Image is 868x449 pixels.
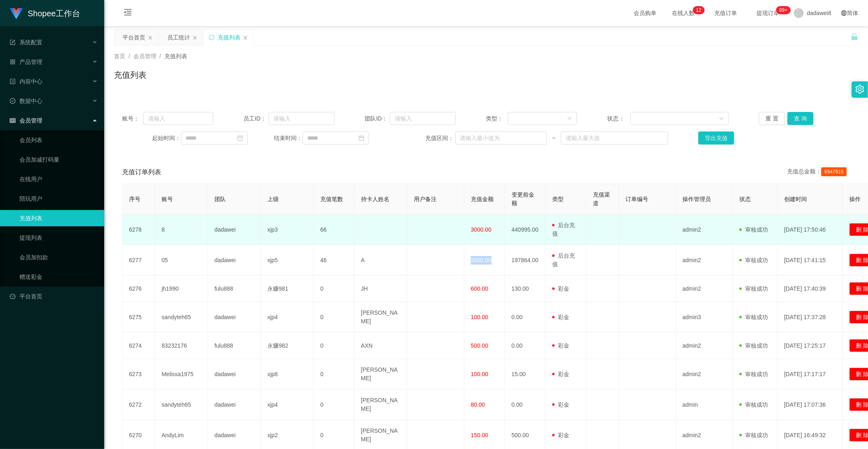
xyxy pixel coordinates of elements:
[739,371,768,377] span: 审核成功
[552,401,569,408] span: 彩金
[739,196,751,202] span: 状态
[710,10,741,16] span: 充值订单
[20,249,98,265] a: 会员加扣款
[851,33,858,40] i: 图标: unlock
[778,333,843,359] td: [DATE] 17:25:17
[778,390,843,420] td: [DATE] 17:07:36
[129,196,140,202] span: 序号
[20,191,98,207] a: 陪玩用户
[552,196,564,202] span: 类型
[739,342,768,349] span: 审核成功
[361,196,389,202] span: 持卡人姓名
[122,30,145,45] div: 平台首页
[676,302,733,333] td: admin3
[505,390,546,420] td: 0.00
[505,245,546,276] td: 197864.00
[122,390,155,420] td: 6272
[390,112,456,125] input: 请输入
[699,6,702,14] p: 2
[752,10,783,16] span: 提现订单
[164,53,187,59] span: 充值列表
[261,333,314,359] td: 永赚982
[739,257,768,263] span: 审核成功
[787,112,813,125] button: 查 询
[471,257,492,263] span: 2000.00
[160,53,161,59] span: /
[354,333,407,359] td: AXN
[133,53,156,59] span: 会员管理
[129,53,130,59] span: /
[841,10,847,16] i: 图标: global
[471,371,488,377] span: 100.00
[784,196,807,202] span: 创建时间
[208,390,261,420] td: dadawei
[267,196,279,202] span: 上级
[320,196,343,202] span: 充值笔数
[696,6,699,14] p: 1
[218,30,241,45] div: 充值列表
[10,59,42,65] span: 产品管理
[122,245,155,276] td: 6277
[676,215,733,245] td: admin2
[314,215,354,245] td: 66
[261,276,314,302] td: 永赚981
[505,302,546,333] td: 0.00
[10,59,15,65] i: 图标: appstore-o
[625,196,648,202] span: 订单编号
[122,302,155,333] td: 6275
[155,302,208,333] td: sandyteh65
[10,78,42,85] span: 内容中心
[552,314,569,320] span: 彩金
[274,134,302,142] span: 结束时间：
[593,191,610,206] span: 充值渠道
[122,333,155,359] td: 6274
[261,215,314,245] td: xjp3
[676,390,733,420] td: admin
[739,285,768,292] span: 审核成功
[261,359,314,390] td: xjp8
[192,35,197,40] i: 图标: close
[505,276,546,302] td: 130.00
[552,432,569,438] span: 彩金
[122,276,155,302] td: 6276
[314,276,354,302] td: 0
[208,276,261,302] td: fulu888
[20,171,98,187] a: 在线用户
[261,245,314,276] td: xjp5
[243,35,248,40] i: 图标: close
[739,401,768,408] span: 审核成功
[359,135,364,141] i: 图标: calendar
[561,131,668,145] input: 请输入最大值
[20,269,98,285] a: 赠送彩金
[10,39,15,45] i: 图标: form
[778,276,843,302] td: [DATE] 17:40:39
[778,302,843,333] td: [DATE] 17:37:28
[214,196,226,202] span: 团队
[314,333,354,359] td: 0
[10,8,23,20] img: logo.9652507e.png
[208,215,261,245] td: dadawei
[471,196,494,202] span: 充值金额
[122,114,143,123] span: 账号：
[567,116,572,122] i: 图标: down
[505,359,546,390] td: 15.00
[261,390,314,420] td: xjp4
[122,167,161,177] span: 充值订单列表
[676,245,733,276] td: admin2
[739,432,768,438] span: 审核成功
[167,30,190,45] div: 员工统计
[552,371,569,377] span: 彩金
[512,191,534,206] span: 变更前金额
[162,196,173,202] span: 账号
[471,226,492,233] span: 3000.00
[552,342,569,349] span: 彩金
[552,222,575,237] span: 后台充值
[471,342,488,349] span: 500.00
[20,132,98,148] a: 会员列表
[547,134,561,142] span: ~
[143,112,213,125] input: 请输入
[208,359,261,390] td: dadawei
[414,196,437,202] span: 用户备注
[778,359,843,390] td: [DATE] 17:17:17
[552,285,569,292] span: 彩金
